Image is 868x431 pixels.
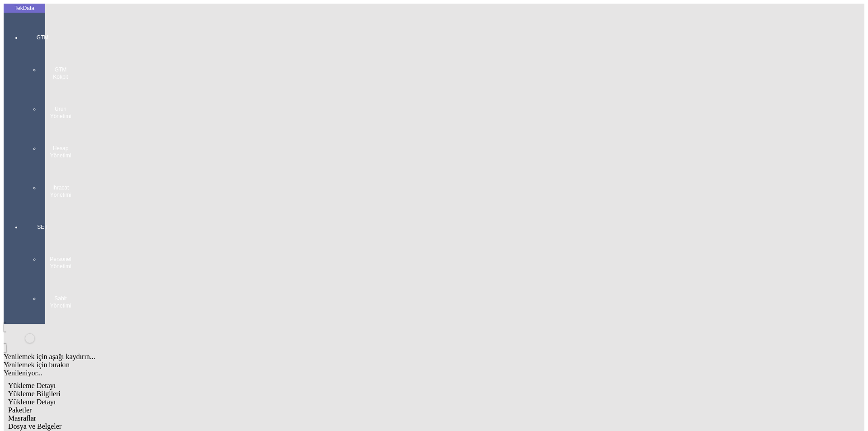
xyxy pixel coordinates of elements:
[29,223,56,231] span: SET
[8,398,56,406] span: Yükleme Detayı
[47,66,74,81] span: GTM Kokpit
[47,184,74,199] span: İhracat Yönetimi
[4,353,729,361] div: Yenilemek için aşağı kaydırın...
[4,5,45,12] div: TekData
[8,422,61,430] span: Dosya ve Belgeler
[8,382,56,389] span: Yükleme Detayı
[47,145,74,159] span: Hesap Yönetimi
[29,34,56,41] span: GTM
[47,256,74,270] span: Personel Yönetimi
[8,414,36,422] span: Masraflar
[47,295,74,309] span: Sabit Yönetimi
[47,105,74,120] span: Ürün Yönetimi
[4,369,729,377] div: Yenileniyor...
[8,390,61,398] span: Yükleme Bilgileri
[8,406,32,414] span: Paketler
[4,361,729,369] div: Yenilemek için bırakın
